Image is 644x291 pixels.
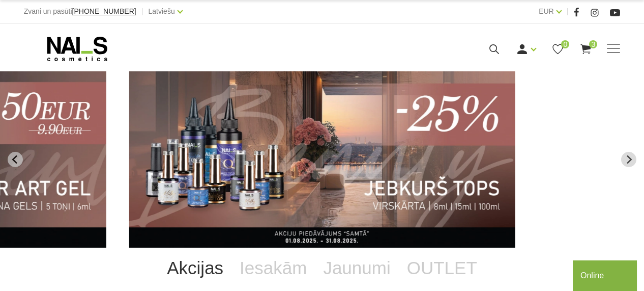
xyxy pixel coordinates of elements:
a: Akcijas [159,248,231,288]
span: | [141,5,143,18]
button: Next slide [621,152,636,167]
a: [PHONE_NUMBER] [72,8,136,15]
span: 3 [589,40,597,48]
a: OUTLET [399,248,485,288]
iframe: chat widget [573,258,639,291]
a: 0 [551,43,564,56]
button: Previous slide [8,152,23,167]
li: 6 of 12 [129,71,515,248]
a: Latviešu [149,5,175,17]
span: 0 [561,40,569,48]
div: Zvani un pasūti [24,5,136,18]
a: Jaunumi [315,248,398,288]
span: | [567,5,569,18]
a: EUR [539,5,554,17]
a: 3 [579,43,592,56]
a: Iesakām [231,248,315,288]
